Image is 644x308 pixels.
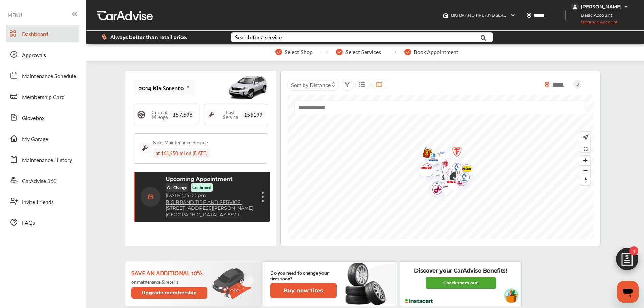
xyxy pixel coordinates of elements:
[270,283,338,298] a: Buy new tires
[6,171,79,189] a: CarAdvise 360
[6,46,79,63] a: Approvals
[166,212,239,218] a: [GEOGRAPHIC_DATA], AZ 85711
[414,267,507,275] p: Discover your CarAdvise Benefits!
[445,167,462,189] img: logo-jiffylube.png
[455,160,473,181] img: logo-jiffylube.png
[137,110,146,119] img: steering_logo
[440,176,457,190] div: Map marker
[544,82,550,88] img: location_vector_orange.38f05af8.svg
[149,110,170,119] span: Current Mileage
[22,51,46,60] span: Approvals
[617,281,639,303] iframe: Button to launch messaging window
[450,172,467,193] div: Map marker
[8,12,22,18] span: MENU
[139,143,150,154] img: maintenance_logo
[565,10,566,20] img: header-divider.bc55588e.svg
[22,156,72,165] span: Maintenance History
[581,4,622,10] div: [PERSON_NAME]
[455,159,472,181] div: Map marker
[321,51,328,53] img: stepper-arrow.e24c07c6.svg
[6,88,79,105] a: Membership Card
[166,199,255,211] a: BIG BRAND TIRE AND SERVICE ,[STREET_ADDRESS][PERSON_NAME]
[623,4,629,9] img: WGsFRI8htEPBVLJbROoPRyZpYNWhNONpIPPETTm6eUC0GeLEiAAAAAElFTkSuQmCC
[404,49,411,55] img: stepper-checkmark.b5569197.svg
[416,159,433,180] div: Map marker
[426,277,496,289] a: Check them out!
[6,25,79,42] a: Dashboard
[445,167,461,189] div: Map marker
[131,287,208,299] button: Upgrade membership
[580,175,590,185] span: Reset bearing to north
[504,288,519,303] img: instacart-vehicle.0979a191.svg
[141,187,160,207] img: calendar-icon.35d1de04.svg
[426,180,443,202] div: Map marker
[153,148,210,158] div: at 161,250 mi on [DATE]
[453,168,470,189] div: Map marker
[166,176,233,182] p: Upcoming Appointment
[102,34,107,40] img: dollor_label_vector.a70140d1.svg
[580,156,590,165] button: Zoom in
[453,163,470,184] div: Map marker
[345,260,389,308] img: new-tire.a0c7fe23.svg
[424,148,441,170] div: Map marker
[270,283,337,298] button: Buy new tires
[426,177,444,198] img: logo-get-spiffy.png
[416,143,433,165] div: Map marker
[453,163,471,184] img: logo-get-spiffy.png
[456,161,473,179] div: Map marker
[422,149,439,168] div: Map marker
[166,192,182,198] span: [DATE]
[192,185,211,190] p: Confirmed
[235,34,282,40] div: Search for a service
[404,299,434,303] img: instacart-logo.217963cc.svg
[444,162,461,184] div: Map marker
[219,110,241,119] span: Last Service
[6,150,79,168] a: Maintenance History
[110,35,187,40] span: Always better than retail price.
[22,93,65,102] span: Membership Card
[453,168,471,189] img: logo-get-spiffy.png
[432,181,449,195] div: Map marker
[571,19,618,28] span: Upgrade Account
[455,159,473,181] img: logo-get-spiffy.png
[139,84,184,91] div: 2014 Kia Sorento
[444,162,462,184] img: logo-take5.png
[455,161,472,180] div: Map marker
[426,177,443,198] div: Map marker
[285,49,313,55] span: Select Shop
[429,177,446,198] div: Map marker
[207,110,216,119] img: maintenance_logo
[440,176,458,190] img: BigOTires_Logo_2024_BigO_RGB_BrightRed.png
[580,165,590,175] button: Zoom out
[22,177,56,186] span: CarAdvise 360
[22,135,48,144] span: My Garage
[166,183,188,192] p: Oil Change
[345,49,381,55] span: Select Services
[611,245,643,277] img: edit-cartIcon.11d11f9a.svg
[6,109,79,126] a: Glovebox
[22,198,54,207] span: Invite Friends
[446,142,462,164] div: Map marker
[22,72,76,81] span: Maintenance Schedule
[6,213,79,231] a: FAQs
[170,111,195,118] span: 157,596
[131,269,209,276] p: Save an additional 10%
[417,162,434,184] div: Map marker
[228,72,268,103] img: mobile_8803_st0640_046.jpg
[415,162,433,176] img: BigOTires_Logo_2024_BigO_RGB_BrightRed.png
[580,166,590,175] span: Zoom out
[425,148,442,169] div: Map marker
[426,180,444,202] img: logo-jiffylube.png
[450,172,468,193] img: logo-jiffylube.png
[455,160,472,181] div: Map marker
[131,279,209,284] p: on maintenance & repairs
[275,49,282,55] img: stepper-checkmark.b5569197.svg
[241,111,265,118] span: 155199
[310,81,331,89] span: Distance
[22,114,45,123] span: Glovebox
[287,95,594,239] canvas: Map
[571,3,579,11] img: jVpblrzwTbfkPYzPPzSLxeg0AAAAASUVORK5CYII=
[153,139,208,146] div: Next Maintenance Service
[416,143,434,165] img: logo-take5.png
